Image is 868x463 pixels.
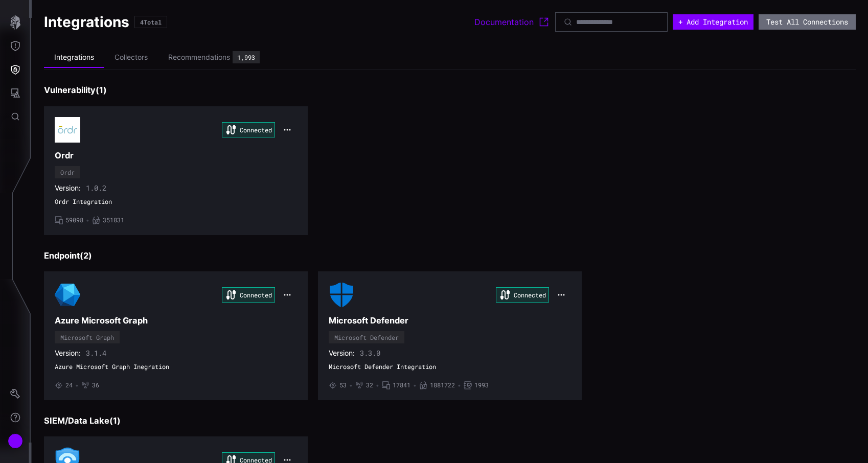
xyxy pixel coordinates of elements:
span: 1881722 [430,381,455,389]
span: Ordr Integration [55,198,297,206]
span: • [458,381,461,389]
span: 3.1.4 [86,349,106,358]
img: Microsoft Defender [329,282,354,308]
span: Microsoft Defender Integration [329,363,571,371]
h3: Ordr [55,150,297,161]
div: Microsoft Graph [60,334,114,340]
div: 1,993 [237,54,255,60]
span: 53 [339,381,347,389]
div: Connected [496,287,549,303]
img: Ordr [55,117,80,143]
span: Version: [55,349,81,358]
span: • [413,381,417,389]
span: Version: [55,183,81,193]
button: + Add Integration [673,14,753,30]
span: 351831 [103,216,124,224]
span: Version: [329,349,355,358]
div: Connected [222,287,275,303]
h3: Endpoint ( 2 ) [44,250,856,261]
h3: SIEM/Data Lake ( 1 ) [44,415,856,426]
div: Microsoft Defender [334,334,399,340]
span: • [376,381,379,389]
div: 4 Total [140,19,162,25]
li: Collectors [104,48,158,67]
button: Test All Connections [759,14,856,30]
a: Documentation [474,16,550,28]
img: Microsoft Graph [55,282,80,308]
h3: Azure Microsoft Graph [55,315,297,326]
span: 1993 [474,381,489,389]
span: 32 [366,381,373,389]
div: Connected [222,122,275,137]
span: 36 [92,381,99,389]
span: • [86,216,89,224]
li: Integrations [44,48,104,68]
h3: Microsoft Defender [329,315,571,326]
span: 24 [65,381,73,389]
span: 17841 [393,381,410,389]
h1: Integrations [44,13,129,31]
span: 3.3.0 [360,349,380,358]
span: • [349,381,353,389]
span: • [75,381,79,389]
span: Azure Microsoft Graph Inegration [55,363,297,371]
span: 59098 [65,216,83,224]
div: Ordr [60,169,75,175]
span: 1.0.2 [86,183,106,193]
h3: Vulnerability ( 1 ) [44,85,856,96]
div: Recommendations [168,53,230,62]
